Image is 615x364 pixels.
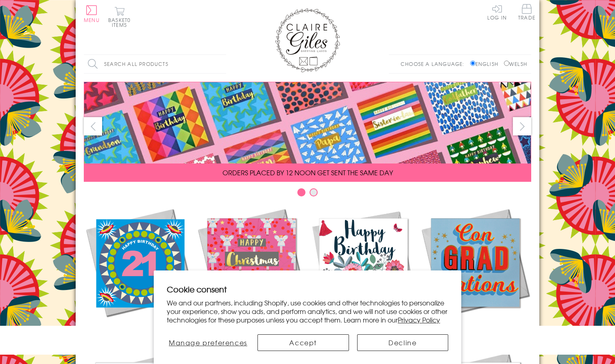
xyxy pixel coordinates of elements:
[167,299,448,324] p: We and our partners, including Shopify, use cookies and other technologies to personalize your ex...
[513,117,531,135] button: next
[257,334,349,351] button: Accept
[470,61,475,66] input: English
[167,283,448,295] h2: Cookie consent
[84,5,100,22] button: Menu
[401,60,469,68] p: Choose a language:
[310,188,318,196] button: Carousel Page 2
[84,16,100,24] span: Menu
[112,16,131,28] span: 0 items
[307,207,419,334] a: Birthdays
[167,334,249,351] button: Manage preferences
[504,60,527,68] label: Welsh
[84,207,196,334] a: New Releases
[169,338,247,347] span: Manage preferences
[113,325,166,334] span: New Releases
[398,315,440,325] a: Privacy Policy
[487,4,507,20] a: Log In
[84,188,531,201] div: Carousel Pagination
[108,7,131,27] button: Basket0 items
[454,325,496,334] span: Academic
[84,117,102,135] button: prev
[196,207,307,334] a: Christmas
[84,55,226,73] input: Search all products
[275,8,340,72] img: Claire Giles Greetings Cards
[419,207,531,334] a: Academic
[357,334,449,351] button: Decline
[504,61,509,66] input: Welsh
[222,168,393,177] span: ORDERS PLACED BY 12 NOON GET SENT THE SAME DAY
[470,60,502,68] label: English
[297,188,305,196] button: Carousel Page 1 (Current Slide)
[218,55,226,73] input: Search
[518,4,535,20] span: Trade
[518,4,535,22] a: Trade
